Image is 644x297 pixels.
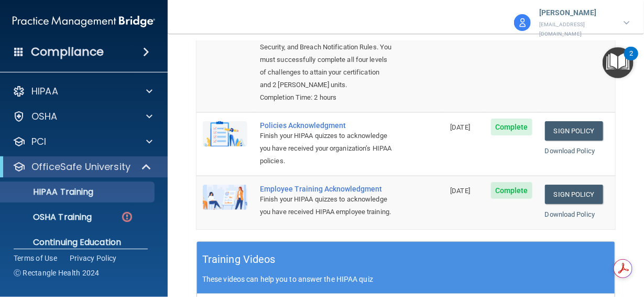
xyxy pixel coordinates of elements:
a: Privacy Policy [70,253,117,263]
a: Sign Policy [545,185,603,204]
p: OSHA Training [7,212,92,222]
p: [EMAIL_ADDRESS][DOMAIN_NAME] [539,20,613,39]
h5: Training Videos [202,250,276,269]
div: 2 [629,54,633,67]
h4: Compliance [31,45,104,59]
div: Finish your HIPAA quizzes to acknowledge you have received your organization’s HIPAA policies. [260,130,391,167]
p: These videos can help you to answer the HIPAA quiz [202,275,609,283]
p: Continuing Education [7,237,150,248]
p: OSHA [31,110,58,123]
p: OfficeSafe University [31,161,130,173]
img: danger-circle.6113f641.png [121,210,134,224]
img: PMB logo [13,11,155,32]
p: PCI [31,135,46,148]
img: avatar.17b06cb7.svg [514,14,531,31]
div: This self-paced training is divided into four (4) modules based on the HIPAA, Privacy, Security, ... [260,16,391,91]
a: HIPAA [13,85,152,98]
a: OfficeSafe University [13,161,152,173]
div: Policies Acknowledgment [260,121,391,130]
div: Finish your HIPAA quizzes to acknowledge you have received HIPAA employee training. [260,193,391,218]
span: [DATE] [450,123,470,131]
span: [DATE] [450,187,470,195]
p: [PERSON_NAME] [539,6,613,20]
button: Open Resource Center, 2 new notifications [603,47,634,78]
span: Complete [491,182,532,199]
p: HIPAA [31,85,58,98]
a: PCI [13,135,152,148]
p: HIPAA Training [7,187,93,197]
a: OSHA [13,110,152,123]
a: Download Certificate [545,33,608,41]
div: Completion Time: 2 hours [260,91,391,104]
img: arrow-down.227dba2b.svg [624,21,630,25]
a: Sign Policy [545,121,603,141]
div: Employee Training Acknowledgment [260,185,391,193]
a: Download Policy [545,210,595,218]
span: Complete [491,119,532,135]
a: Download Policy [545,147,595,155]
a: Terms of Use [14,253,57,263]
span: Ⓒ Rectangle Health 2024 [14,268,100,278]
